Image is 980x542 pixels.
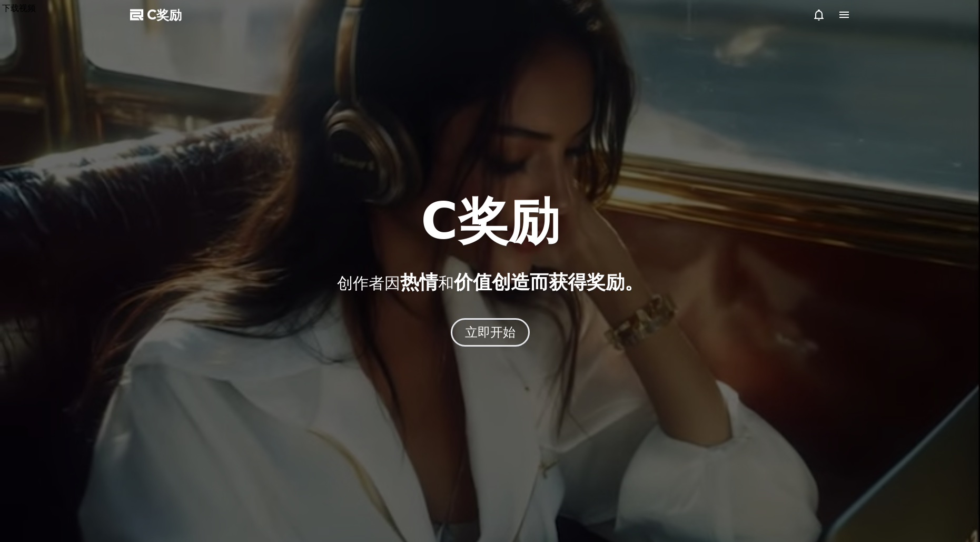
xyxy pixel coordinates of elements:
font: 创作者 [337,274,384,292]
font: 获得奖励。 [549,271,644,293]
a: 立即开始 [451,329,530,339]
font: C奖励 [147,7,182,22]
font: 热情 [400,271,438,293]
div: 下载视频 [2,2,36,15]
button: 立即开始 [451,318,530,347]
font: 价值创造而 [454,271,549,293]
font: 立即开始 [465,325,516,340]
font: C奖励 [421,192,559,251]
a: C奖励 [130,6,182,23]
font: 和 [438,274,454,292]
font: 因 [384,274,400,292]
